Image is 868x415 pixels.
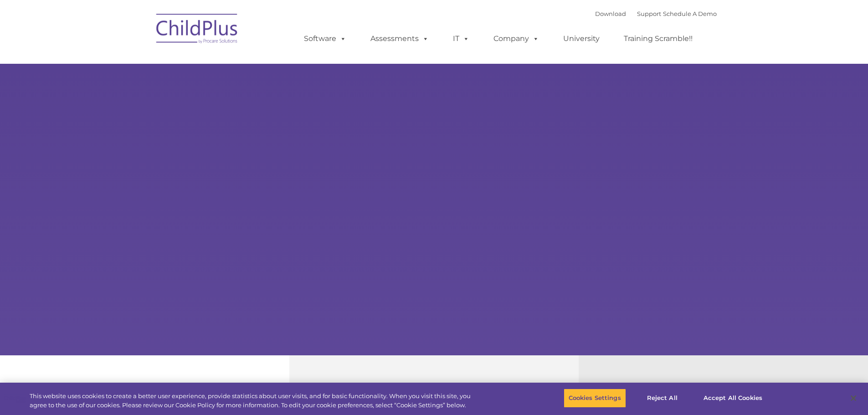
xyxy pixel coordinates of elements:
a: Schedule A Demo [663,10,717,17]
a: IT [444,30,478,48]
div: This website uses cookies to create a better user experience, provide statistics about user visit... [30,392,478,410]
a: Company [484,30,548,48]
a: Support [637,10,661,17]
a: Training Scramble!! [615,30,702,48]
button: Close [843,388,863,408]
button: Reject All [634,389,691,408]
a: Assessments [361,30,438,48]
a: Download [595,10,626,17]
font: | [595,10,717,17]
button: Cookies Settings [564,389,626,408]
a: University [554,30,609,48]
button: Accept All Cookies [699,389,767,408]
a: Software [295,30,355,48]
img: ChildPlus by Procare Solutions [152,7,243,53]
